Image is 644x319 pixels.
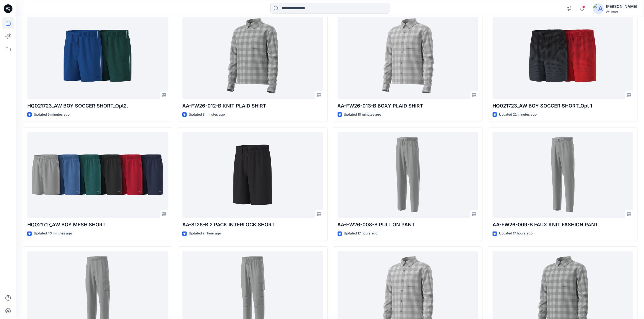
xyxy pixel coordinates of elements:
[338,132,478,218] a: AA-FW26-008-B PULL ON PANT
[182,13,323,99] a: AA-FW26-012-B KNIT PLAID SHIRT
[606,10,637,14] div: Walmart
[499,231,533,236] p: Updated 17 hours ago
[338,13,478,99] a: AA-FW26-013-B BOXY PLAID SHIRT
[499,112,537,117] p: Updated 22 minutes ago
[27,221,168,229] p: HQ021717_AW BOY MESH SHORT
[182,102,323,110] p: AA-FW26-012-B KNIT PLAID SHIRT
[338,102,478,110] p: AA-FW26-013-B BOXY PLAID SHIRT
[493,102,633,110] p: HQ021723_AW BOY SOCCER SHORT_Opt 1
[189,231,221,236] p: Updated an hour ago
[493,221,633,229] p: AA-FW26-009-B FAUX KNIT FASHION PANT
[344,231,378,236] p: Updated 17 hours ago
[27,13,168,99] a: HQ021723_AW BOY SOCCER SHORT_Opt2.
[338,221,478,229] p: AA-FW26-008-B PULL ON PANT
[182,132,323,218] a: AA-S126-B 2 PACK INTERLOCK SHORT
[493,132,633,218] a: AA-FW26-009-B FAUX KNIT FASHION PANT
[27,132,168,218] a: HQ021717_AW BOY MESH SHORT
[344,112,381,117] p: Updated 10 minutes ago
[606,3,637,10] div: [PERSON_NAME]
[34,231,72,236] p: Updated 43 minutes ago
[593,3,604,14] img: avatar
[34,112,70,117] p: Updated 5 minutes ago
[493,13,633,99] a: HQ021723_AW BOY SOCCER SHORT_Opt 1
[27,102,168,110] p: HQ021723_AW BOY SOCCER SHORT_Opt2.
[189,112,225,117] p: Updated 8 minutes ago
[182,221,323,229] p: AA-S126-B 2 PACK INTERLOCK SHORT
